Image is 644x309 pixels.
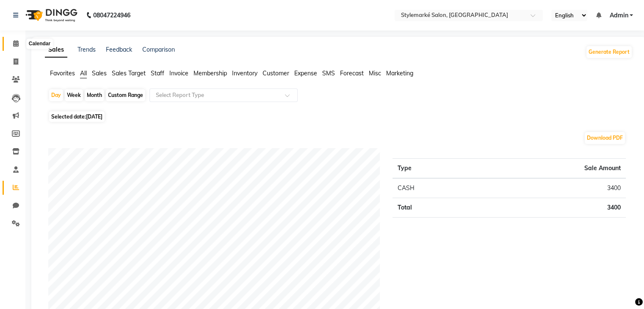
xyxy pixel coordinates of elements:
span: SMS [322,69,335,77]
button: Download PDF [585,132,625,144]
span: Admin [609,11,628,20]
td: CASH [392,178,478,198]
span: Invoice [169,69,188,77]
span: Customer [263,69,289,77]
span: Misc [369,69,381,77]
th: Type [392,159,478,179]
div: Day [49,89,63,101]
th: Sale Amount [478,159,626,179]
div: Custom Range [106,89,145,101]
span: Expense [294,69,317,77]
div: Month [85,89,104,101]
b: 08047224946 [93,3,130,27]
td: 3400 [478,178,626,198]
span: All [80,69,87,77]
span: Inventory [232,69,257,77]
a: Feedback [106,46,132,53]
span: Staff [151,69,164,77]
span: Forecast [340,69,364,77]
span: Favorites [50,69,75,77]
td: 3400 [478,198,626,218]
span: Marketing [386,69,413,77]
span: Sales [92,69,107,77]
span: Sales Target [112,69,146,77]
a: Trends [77,46,96,53]
div: Calendar [27,39,53,49]
span: [DATE] [86,113,102,120]
span: Membership [193,69,227,77]
span: Selected date: [49,111,105,122]
div: Week [65,89,83,101]
button: Generate Report [586,46,632,58]
td: Total [392,198,478,218]
a: Comparison [142,46,175,53]
img: logo [22,3,80,27]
